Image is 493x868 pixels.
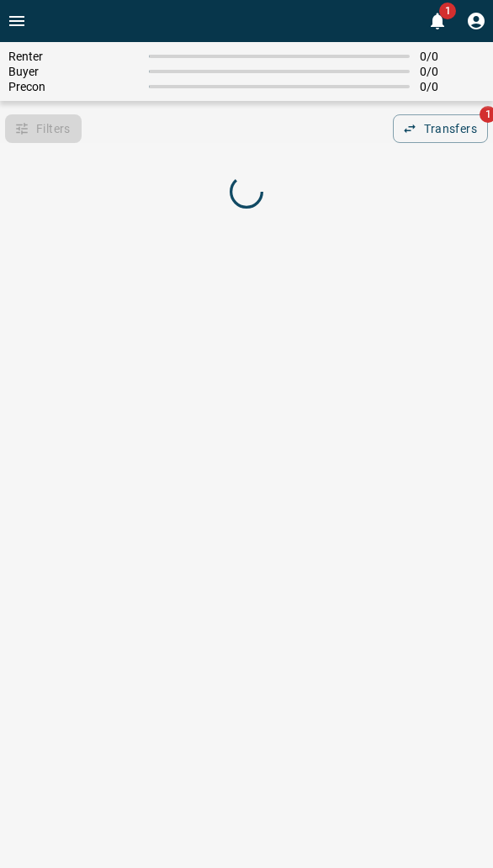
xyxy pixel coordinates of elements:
button: Transfers [393,114,488,143]
span: Renter [8,50,139,63]
span: 0 / 0 [420,80,485,93]
button: 1 [421,4,454,38]
span: Precon [8,80,139,93]
button: Profile [459,4,493,38]
span: Buyer [8,65,139,78]
span: 0 / 0 [420,65,485,78]
span: 0 / 0 [420,50,485,63]
span: 1 [439,3,456,19]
